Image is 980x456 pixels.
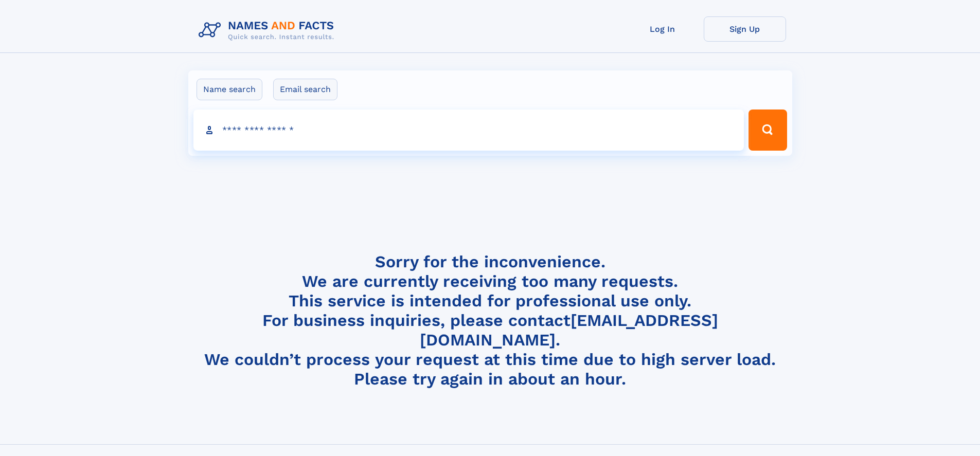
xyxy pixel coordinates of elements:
[194,252,786,389] h4: Sorry for the inconvenience. We are currently receiving too many requests. This service is intend...
[621,16,704,42] a: Log In
[193,110,744,151] input: search input
[273,79,337,100] label: Email search
[704,16,786,42] a: Sign Up
[194,16,343,44] img: Logo Names and Facts
[420,311,718,350] a: [EMAIL_ADDRESS][DOMAIN_NAME]
[197,79,262,100] label: Name search
[749,110,787,151] button: Search Button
